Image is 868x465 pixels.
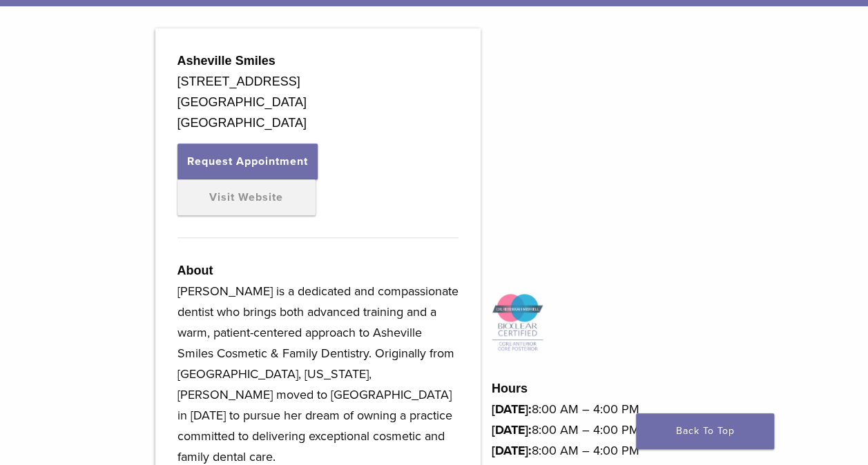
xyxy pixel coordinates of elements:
img: Icon [492,293,543,353]
div: [GEOGRAPHIC_DATA] [GEOGRAPHIC_DATA] [177,92,459,133]
button: Request Appointment [177,144,318,179]
strong: About [177,264,213,277]
a: Visit Website [177,179,316,215]
strong: [DATE]: [492,402,532,417]
div: [STREET_ADDRESS] [177,71,459,92]
strong: Asheville Smiles [177,54,276,68]
strong: Hours [492,382,528,395]
a: Back To Top [636,413,774,449]
strong: [DATE]: [492,443,532,458]
strong: [DATE]: [492,422,532,437]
